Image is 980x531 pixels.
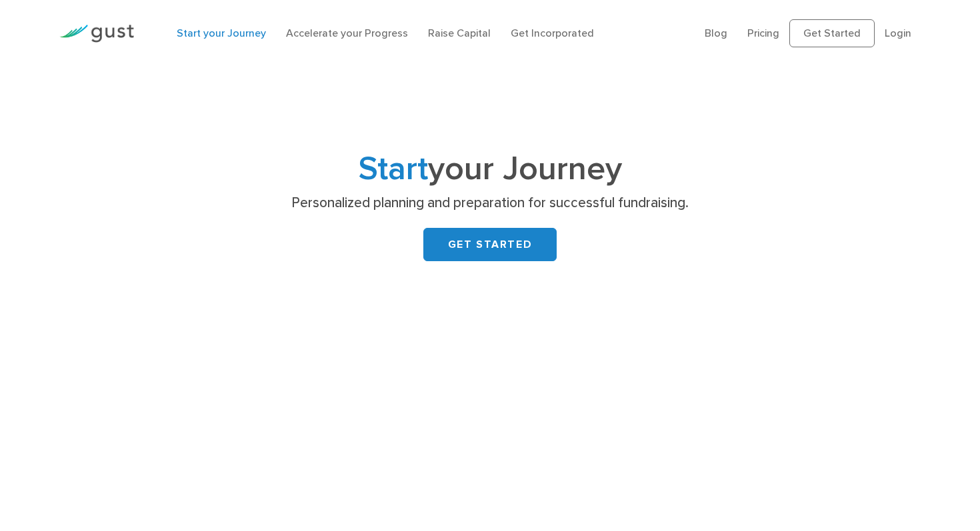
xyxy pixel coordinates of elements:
[705,27,727,39] a: Blog
[885,27,911,39] a: Login
[227,154,753,185] h1: your Journey
[359,149,428,189] span: Start
[232,194,749,213] p: Personalized planning and preparation for successful fundraising.
[286,27,408,39] a: Accelerate your Progress
[511,27,594,39] a: Get Incorporated
[428,27,491,39] a: Raise Capital
[789,19,875,47] a: Get Started
[59,25,134,43] img: Gust Logo
[423,228,557,261] a: GET STARTED
[177,27,266,39] a: Start your Journey
[747,27,779,39] a: Pricing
